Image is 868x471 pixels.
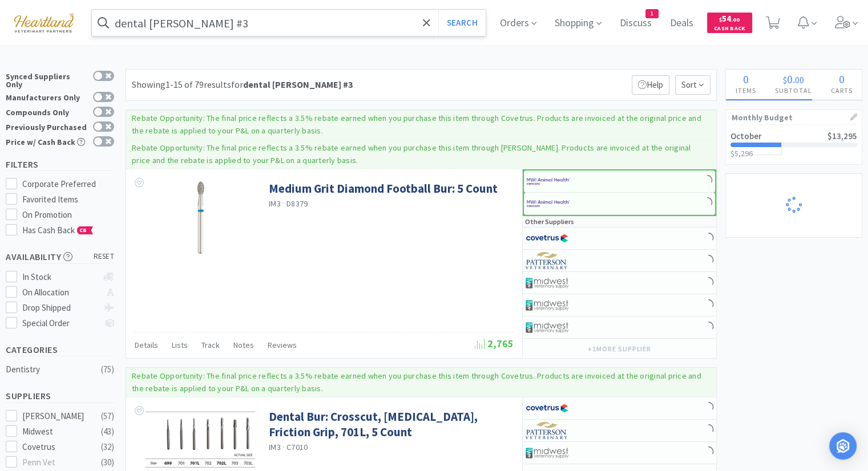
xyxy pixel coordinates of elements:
[526,252,568,269] img: f5e969b455434c6296c6d81ef179fa71_3.png
[6,121,87,131] div: Previously Purchased
[475,337,514,350] span: 2,765
[22,316,98,330] div: Special Order
[132,143,691,165] p: Rebate Opportunity: The final price reflects a 3.5% rebate earned when you purchase this item thr...
[730,132,762,140] h2: October
[743,72,749,86] span: 0
[675,75,710,95] span: Sort
[582,341,657,357] button: +1more supplier
[726,125,862,164] a: October$13,295$5,296
[526,297,568,314] img: 4dd14cff54a648ac9e977f0c5da9bc2e_5.png
[726,85,765,96] h4: Items
[201,340,220,350] span: Track
[731,16,740,23] span: . 00
[765,85,821,96] h4: Subtotal
[22,301,98,315] div: Drop Shipped
[92,10,486,36] input: Search by item, sku, manufacturer, ingredient, size...
[707,7,752,38] a: $54.00Cash Back
[231,79,353,90] span: for
[286,442,308,452] span: C7010
[527,173,570,190] img: f6b2451649754179b5b4e0c70c3f7cb0_2.png
[6,250,114,263] h5: Availability
[714,26,745,33] span: Cash Back
[646,10,658,18] span: 1
[6,7,82,38] img: cad7bdf275c640399d9c6e0c56f98fd2_10.png
[6,107,87,116] div: Compounds Only
[526,319,568,336] img: 4dd14cff54a648ac9e977f0c5da9bc2e_5.png
[6,136,87,146] div: Price w/ Cash Back
[765,74,821,85] div: .
[526,422,568,439] img: f5e969b455434c6296c6d81ef179fa71_3.png
[6,343,114,356] h5: Categories
[101,409,114,423] div: ( 57 )
[526,444,568,461] img: 4dd14cff54a648ac9e977f0c5da9bc2e_5.png
[6,389,114,403] h5: Suppliers
[22,425,93,438] div: Midwest
[132,113,701,136] p: Rebate Opportunity: The final price reflects a 3.5% rebate earned when you purchase this item thr...
[22,225,94,235] span: Has Cash Back
[94,251,115,263] span: reset
[827,131,857,141] span: $13,295
[839,72,845,86] span: 0
[527,195,570,212] img: f6b2451649754179b5b4e0c70c3f7cb0_2.png
[101,363,114,376] div: ( 75 )
[22,409,93,423] div: [PERSON_NAME]
[632,75,669,95] p: Help
[22,208,115,222] div: On Promotion
[787,72,793,86] span: 0
[243,79,353,90] strong: dental [PERSON_NAME] #3
[135,340,158,350] span: Details
[526,400,568,417] img: 77fca1acd8b6420a9015268ca798ef17_1.png
[78,227,89,234] span: CB
[269,181,498,196] a: Medium Grit Diamond Football Bur: 5 Count
[101,440,114,454] div: ( 32 )
[101,456,114,469] div: ( 30 )
[6,158,114,171] h5: Filters
[282,198,285,209] span: ·
[22,286,98,299] div: On Allocation
[6,71,87,88] div: Synced Suppliers Only
[829,432,857,460] div: Open Intercom Messenger
[719,13,740,24] span: 54
[526,230,568,247] img: 77fca1acd8b6420a9015268ca798ef17_1.png
[730,148,753,159] span: $5,296
[719,16,722,23] span: $
[6,363,98,376] div: Dentistry
[269,198,281,209] a: IM3
[269,442,281,452] a: IM3
[525,216,574,227] p: Other Suppliers
[783,74,787,86] span: $
[795,74,804,86] span: 00
[526,274,568,291] img: 4dd14cff54a648ac9e977f0c5da9bc2e_5.png
[132,371,701,393] p: Rebate Opportunity: The final price reflects a 3.5% rebate earned when you purchase this item thr...
[665,18,698,29] a: Deals
[268,340,297,350] span: Reviews
[233,340,254,350] span: Notes
[163,181,237,255] img: b5734e6794c04b5ab32332107a51c0a7_237646.png
[22,440,93,454] div: Covetrus
[615,18,656,29] a: Discuss1
[22,270,98,284] div: In Stock
[132,78,353,92] div: Showing 1-15 of 79 results
[732,110,856,125] h1: Monthly Budget
[22,177,115,191] div: Corporate Preferred
[22,193,115,206] div: Favorited Items
[172,340,188,350] span: Lists
[821,85,862,96] h4: Carts
[22,456,93,469] div: Penn Vet
[269,409,511,440] a: Dental Bur: Crosscut, [MEDICAL_DATA], Friction Grip, 701L, 5 Count
[438,10,486,36] button: Search
[286,198,308,209] span: D8379
[282,442,285,452] span: ·
[6,92,87,101] div: Manufacturers Only
[101,425,114,438] div: ( 43 )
